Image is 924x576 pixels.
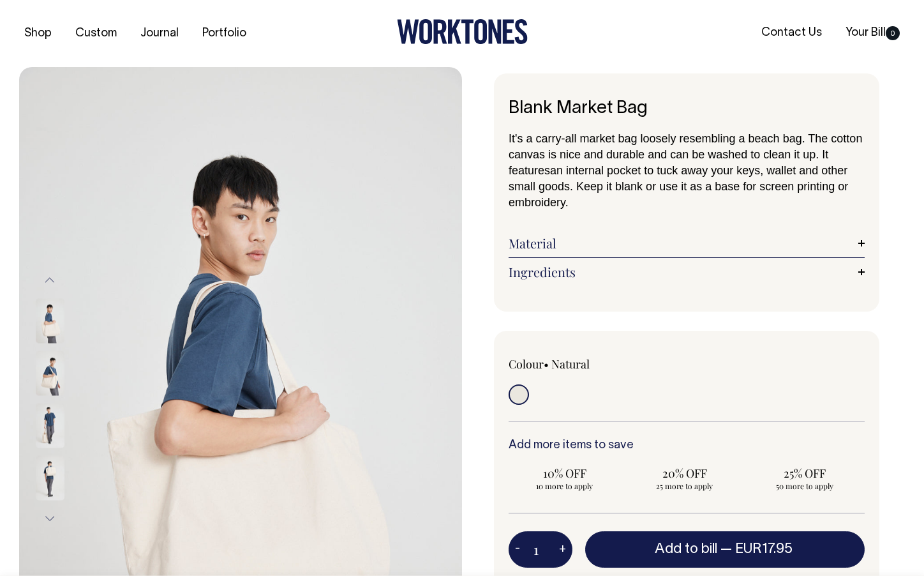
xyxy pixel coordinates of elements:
span: 20% OFF [635,466,734,481]
a: Custom [70,23,122,44]
a: Shop [19,23,57,44]
span: 10% OFF [515,466,615,481]
span: t features [509,148,828,177]
input: 20% OFF 25 more to apply [629,462,741,495]
img: natural [36,351,64,395]
a: Ingredients [509,264,865,280]
span: 25% OFF [755,466,854,481]
span: 50 more to apply [755,481,854,491]
label: Natural [551,356,590,372]
span: an internal pocket to tuck away your keys, wallet and other small goods. Keep it blank or use it ... [509,164,848,209]
span: — [720,543,796,556]
a: Portfolio [197,23,251,44]
button: Next [40,504,59,533]
a: Contact Us [756,22,827,43]
span: 10 more to apply [515,481,615,491]
button: Previous [40,266,59,295]
img: natural [36,455,64,500]
span: It's a carry-all market bag loosely resembling a beach bag. The cotton canvas is nice and durable... [509,132,862,161]
img: natural [36,403,64,448]
span: 25 more to apply [635,481,734,491]
button: Add to bill —EUR17.95 [585,531,865,567]
span: • [544,356,549,372]
button: + [553,537,572,563]
input: 25% OFF 50 more to apply [749,462,861,495]
input: 10% OFF 10 more to apply [509,462,621,495]
span: Add to bill [655,543,717,556]
img: natural [36,298,64,343]
a: Your Bill0 [840,22,905,43]
button: - [509,537,526,563]
h1: Blank Market Bag [509,99,865,119]
a: Journal [135,23,184,44]
span: 0 [886,26,900,40]
a: Material [509,236,865,251]
div: Colour [509,356,651,372]
span: EUR17.95 [735,543,793,556]
h6: Add more items to save [509,439,865,452]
